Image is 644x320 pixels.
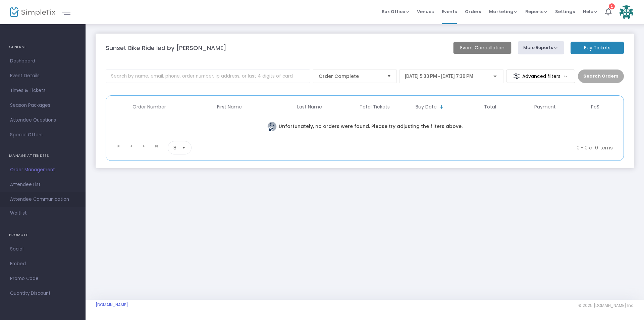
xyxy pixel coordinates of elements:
[513,73,520,80] img: filter
[258,141,613,154] kendo-pager-info: 0 - 0 of 0 items
[453,42,512,54] m-button: Event Cancellation
[10,72,75,80] span: Event Details
[106,70,310,83] input: Search by name, email, phone, order number, ip address, or last 4 digits of card
[489,8,517,15] span: Marketing
[518,41,564,54] button: More Reports
[10,195,75,204] span: Attendee Communication
[10,86,75,95] span: Times & Tickets
[484,104,496,110] span: Total
[9,40,76,54] h4: GENERAL
[10,274,75,283] span: Promo Code
[384,70,394,83] button: Select
[109,115,620,138] td: Unfortunately, no orders were found. Please try adjusting the filters above.
[319,73,382,80] span: Order Complete
[350,99,400,115] th: Total Tickets
[9,228,76,242] h4: PROMOTE
[10,57,75,65] span: Dashboard
[10,245,75,254] span: Social
[106,43,226,52] m-panel-title: Sunset Bike Ride led by [PERSON_NAME]
[609,3,615,9] div: 1
[10,101,75,110] span: Season Packages
[416,104,437,110] span: Buy Date
[173,144,176,151] span: 8
[217,104,242,110] span: First Name
[10,260,75,268] span: Embed
[525,8,547,15] span: Reports
[534,104,556,110] span: Payment
[506,70,576,83] m-button: Advanced filters
[555,3,575,20] span: Settings
[382,8,409,15] span: Box Office
[405,74,473,79] span: [DATE] 5:30 PM - [DATE] 7:30 PM
[417,3,434,20] span: Venues
[109,99,620,138] div: Data table
[442,3,457,20] span: Events
[583,8,597,15] span: Help
[10,180,75,189] span: Attendee List
[132,104,166,110] span: Order Number
[96,302,128,308] a: [DOMAIN_NAME]
[297,104,322,110] span: Last Name
[10,210,27,217] span: Waitlist
[578,303,634,308] span: © 2025 [DOMAIN_NAME] Inc.
[10,289,75,298] span: Quantity Discount
[591,104,599,110] span: PoS
[439,104,444,110] span: Sortable
[10,131,75,139] span: Special Offers
[465,3,481,20] span: Orders
[9,149,76,163] h4: MANAGE ATTENDEES
[10,116,75,125] span: Attendee Questions
[571,42,624,54] m-button: Buy Tickets
[267,122,277,132] img: face thinking
[179,141,189,154] button: Select
[10,166,75,174] span: Order Management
